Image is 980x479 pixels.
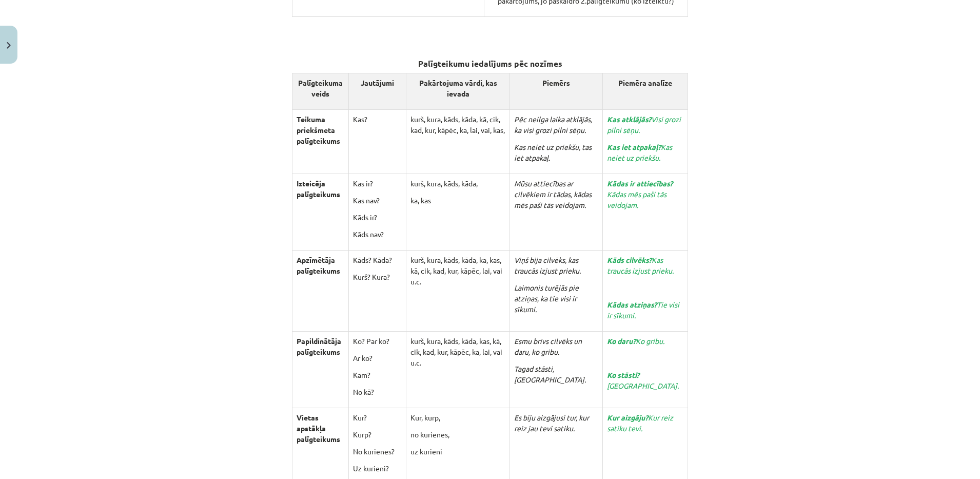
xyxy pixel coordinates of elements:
p: Papildinātāja palīgteikums [297,336,344,357]
p: ka, kas [410,195,505,206]
b: Jautājumi [361,78,394,87]
b: Piemēra analīze [618,78,672,87]
p: kurš, kura, kāds, kāda, kas, kā, cik, kad, kur, kāpēc, ka, lai, vai u.c. [410,336,505,368]
i: Viņš bija cilvēks, kas traucās izjust prieku. [514,255,581,275]
b: Piemērs [542,78,570,87]
i: Kas traucās izjust prieku. [607,255,674,275]
i: Kur aizgāju? [607,413,648,422]
i: Ko daru? [607,336,636,346]
i: Es biju aizgājusi tur, kur reiz jau tevi satiku. [514,413,589,433]
i: Laimonis turējās pie atziņas, ka tie visi ir sīkumi. [514,283,579,314]
i: Ko stāsti? [607,370,639,379]
p: kurš, kura, kāds, kāda, kā, cik, kad, kur, kāpēc, ka, lai, vai, kas, [410,114,505,136]
p: Kam? [353,370,402,380]
i: Pēc neilga laika atklājās, ka visi grozi pilni sēņu. [514,114,592,135]
p: Kas? [353,114,402,125]
i: Tagad stāsti, [GEOGRAPHIC_DATA]. [514,364,586,384]
img: icon-close-lesson-0947bae3869378f0d4975bcd49f059093ad1ed9edebbc8119c70593378902aed.svg [7,42,11,49]
i: Kādas mēs paši tās veidojam. [607,189,667,209]
i: [GEOGRAPHIC_DATA]. [607,381,679,390]
p: uz kurieni [410,446,505,457]
p: kurš, kura, kāds, kāda, ka, kas, kā, cik, kad, kur, kāpēc, lai, vai u.c. [410,255,505,287]
p: Teikuma priekšmeta palīgteikums [297,114,344,146]
i: Tie visi ir sīkumi. [607,300,679,320]
i: Mūsu attiecības ar cilvēkiem ir tādas, kādas mēs paši tās veidojam. [514,179,592,209]
i: Kas atklājās? [607,114,651,124]
p: kurš, kura, kāds, kāda, [410,178,505,189]
i: Kādas atziņas? [607,300,657,309]
i: Kur reiz satiku tevi. [607,413,673,433]
p: Kur, kurp, [410,412,505,423]
b: Palīgteikumu iedalījums pēc nozīmes [418,58,562,69]
p: Vietas apstākļa palīgteikums [297,412,344,445]
b: Palīgteikuma veids [298,78,343,98]
p: Kurš? Kura? [353,272,402,282]
i: Esmu brīvs cilvēks un daru, ko gribu. [514,336,582,356]
p: Uz kurieni? [353,463,402,474]
p: Ko? Par ko? [353,336,402,347]
i: Kas neiet uz priekšu, tas iet atpakaļ. [514,142,592,162]
p: no kurienes, [410,429,505,440]
p: Kāds nav? [353,229,402,240]
i: Kas neiet uz priekšu. [607,142,672,162]
i: Kas iet atpakaļ? [607,142,661,151]
p: Apzīmētāja palīgteikums [297,255,344,276]
b: Pakārtojuma vārdi, kas ievada [419,78,497,98]
p: Kur? [353,412,402,423]
i: Visi grozi pilni sēņu. [607,114,681,135]
i: Kādas ir attiecības? [607,179,673,188]
i: Ko gribu. [636,336,664,346]
p: Kāds ir? [353,212,402,223]
p: Kas ir? [353,178,402,189]
p: Kas nav? [353,195,402,206]
p: No kurienes? [353,446,402,457]
i: Kāds cilvēks? [607,255,652,264]
p: Kurp? [353,429,402,440]
p: Izteicēja palīgteikums [297,178,344,200]
p: No kā? [353,387,402,397]
p: Ar ko? [353,353,402,363]
p: Kāds? Kāda? [353,255,402,265]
